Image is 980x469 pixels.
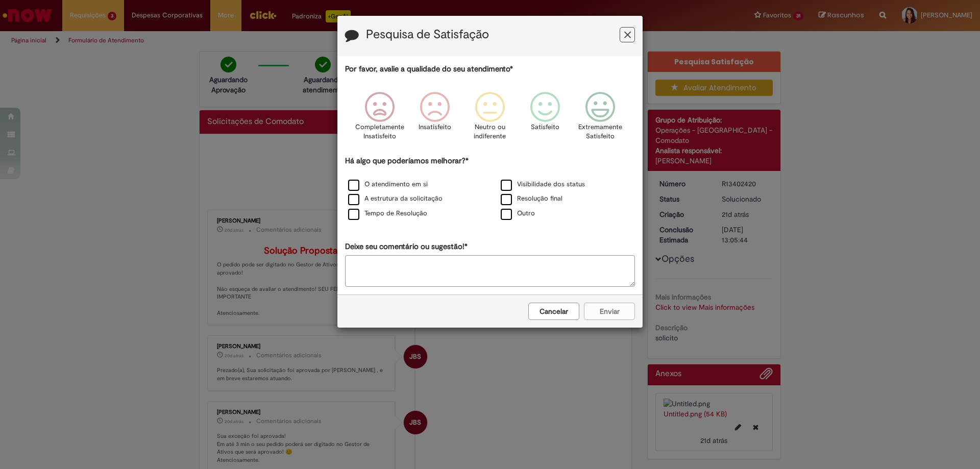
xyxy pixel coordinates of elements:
[472,122,508,141] p: Neutro ou indiferente
[574,84,626,154] div: Extremamente Satisfeito
[355,122,404,141] p: Completamente Insatisfeito
[419,122,451,132] p: Insatisfeito
[353,84,405,154] div: Completamente Insatisfeito
[348,209,427,218] label: Tempo de Resolução
[528,303,579,320] button: Cancelar
[348,194,443,204] label: A estrutura da solicitação
[345,156,635,221] div: Há algo que poderíamos melhorar?*
[348,180,428,189] label: O atendimento em si
[501,180,585,189] label: Visibilidade dos status
[578,122,622,141] p: Extremamente Satisfeito
[519,84,571,154] div: Satisfeito
[345,64,513,75] label: Por favor, avalie a qualidade do seu atendimento*
[366,28,489,41] label: Pesquisa de Satisfação
[501,209,535,218] label: Outro
[501,194,562,204] label: Resolução final
[345,241,468,252] label: Deixe seu comentário ou sugestão!*
[531,122,559,132] p: Satisfeito
[464,84,516,154] div: Neutro ou indiferente
[409,84,461,154] div: Insatisfeito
